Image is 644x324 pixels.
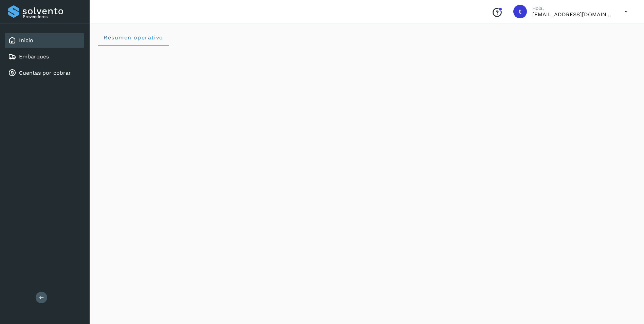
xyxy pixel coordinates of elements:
a: Embarques [19,53,49,60]
div: Inicio [5,33,84,48]
a: Cuentas por cobrar [19,70,71,76]
p: Hola, [532,5,614,11]
p: Proveedores [23,14,81,19]
div: Cuentas por cobrar [5,66,84,80]
div: Embarques [5,49,84,64]
p: teamgcabrera@traffictech.com [532,11,614,18]
span: Resumen operativo [103,34,163,41]
a: Inicio [19,37,33,43]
